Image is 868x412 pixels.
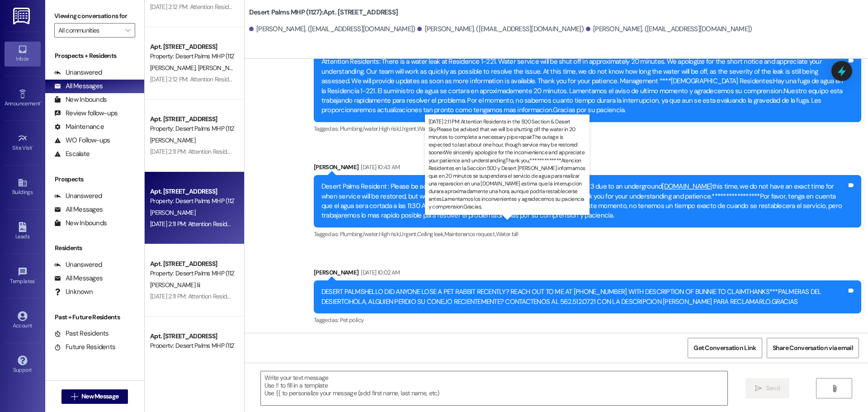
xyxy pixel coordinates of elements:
[417,230,444,238] span: Ceiling leak ,
[5,219,41,244] a: Leads
[586,24,752,34] div: [PERSON_NAME]. ([EMAIL_ADDRESS][DOMAIN_NAME])
[150,42,234,52] div: Apt. [STREET_ADDRESS]
[61,389,128,404] button: New Message
[54,109,118,118] div: Review follow-ups
[54,287,93,297] div: Unknown
[359,162,400,172] div: [DATE] 10:43 AM
[54,218,107,228] div: New Inbounds
[314,122,861,135] div: Tagged as:
[314,162,861,175] div: [PERSON_NAME]
[54,9,135,23] label: Viewing conversations for
[81,392,118,401] span: New Message
[5,42,41,66] a: Inbox
[5,131,41,155] a: Site Visit •
[429,118,586,211] p: [DATE] 2:11 PM: Attention Residents in the 500 Section & Desert SkyPlease be advised that we will...
[767,338,859,358] button: Share Conversation via email
[54,136,110,145] div: WO Follow-ups
[379,230,400,238] span: High risk ,
[359,268,400,277] div: [DATE] 10:02 AM
[58,23,121,38] input: All communities
[45,243,144,253] div: Residents
[662,182,712,191] a: [DOMAIN_NAME]
[45,313,144,322] div: Past + Future Residents
[249,8,398,17] b: Desert Palms MHP (1127): Apt. [STREET_ADDRESS]
[150,269,234,278] div: Property: Desert Palms MHP (1127)
[45,175,144,184] div: Prospects
[45,51,144,61] div: Prospects + Residents
[54,68,102,77] div: Unanswered
[340,230,379,238] span: Plumbing/water ,
[773,343,853,353] span: Share Conversation via email
[496,230,519,238] span: Water bill
[54,191,102,201] div: Unanswered
[54,205,103,214] div: All Messages
[150,341,234,350] div: Property: Desert Palms MHP (1127)
[5,308,41,333] a: Account
[54,95,107,104] div: New Inbounds
[150,124,234,133] div: Property: Desert Palms MHP (1127)
[417,125,440,133] span: Water bill ,
[321,287,847,307] div: DESERT PALMSHELLO DID ANYONE LOSE A PET RABBIT RECENTLY? REACH OUT TO ME AT [PHONE_NUMBER] WITH D...
[5,353,41,377] a: Support
[321,57,847,115] div: Attention Residents: There is a water leak at Residence 1-221. Water service will be shut off in ...
[314,268,861,280] div: [PERSON_NAME]
[150,114,234,124] div: Apt. [STREET_ADDRESS]
[314,227,861,241] div: Tagged as:
[688,338,762,358] button: Get Conversation Link
[71,393,78,400] i: 
[314,313,861,327] div: Tagged as:
[150,259,234,269] div: Apt. [STREET_ADDRESS]
[54,260,102,270] div: Unanswered
[745,378,789,398] button: Send
[5,175,41,199] a: Buildings
[444,230,496,238] span: Maintenance request ,
[5,264,41,289] a: Templates •
[54,274,103,283] div: All Messages
[150,52,234,61] div: Property: Desert Palms MHP (1127)
[35,277,36,283] span: •
[198,64,243,72] span: [PERSON_NAME]
[33,143,34,150] span: •
[766,384,780,393] span: Send
[340,125,379,133] span: Plumbing/water ,
[13,8,32,24] img: ResiDesk Logo
[400,125,417,133] span: Urgent ,
[54,329,109,338] div: Past Residents
[693,343,756,353] span: Get Conversation Link
[40,99,42,105] span: •
[755,385,762,392] i: 
[54,342,115,352] div: Future Residents
[321,182,847,221] div: Desert Palms Resident : Please be advised that water will be shut off at 11:30 AM for Home 1-223 ...
[150,196,234,206] div: Property: Desert Palms MHP (1127)
[340,316,364,324] span: Pet policy
[150,187,234,196] div: Apt. [STREET_ADDRESS]
[150,64,198,72] span: [PERSON_NAME]
[150,208,195,217] span: [PERSON_NAME]
[150,136,195,144] span: [PERSON_NAME]
[417,24,584,34] div: [PERSON_NAME]. ([EMAIL_ADDRESS][DOMAIN_NAME])
[249,24,415,34] div: [PERSON_NAME]. ([EMAIL_ADDRESS][DOMAIN_NAME])
[54,81,103,91] div: All Messages
[400,230,417,238] span: Urgent ,
[379,125,400,133] span: High risk ,
[54,149,90,159] div: Escalate
[125,27,130,34] i: 
[150,281,200,289] span: [PERSON_NAME] Iii
[831,385,838,392] i: 
[150,331,234,341] div: Apt. [STREET_ADDRESS]
[54,122,104,132] div: Maintenance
